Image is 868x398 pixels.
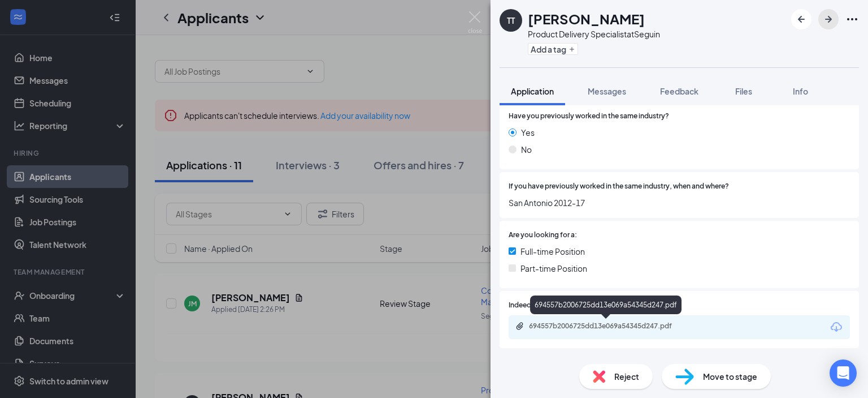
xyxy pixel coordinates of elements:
[521,126,535,139] span: Yes
[515,322,698,332] a: Paperclip694557b2006725dd13e069a54345d247.pdf
[509,181,729,192] span: If you have previously worked in the same industry, when and where?
[530,296,682,314] div: 694557b2006725dd13e069a54345d247.pdf
[528,43,578,55] button: PlusAdd a tag
[845,12,859,26] svg: Ellipses
[528,28,660,40] div: Product Delivery Specialist at Seguin
[528,9,645,28] h1: [PERSON_NAME]
[529,322,687,331] div: 694557b2006725dd13e069a54345d247.pdf
[509,300,558,311] span: Indeed Resume
[507,15,515,26] div: TT
[660,86,698,96] span: Feedback
[511,86,554,96] span: Application
[509,196,850,209] span: San Antonio 2012-17
[830,320,843,334] svg: Download
[509,111,669,122] span: Have you previously worked in the same industry?
[568,46,575,53] svg: Plus
[791,9,811,29] button: ArrowLeftNew
[515,322,524,331] svg: Paperclip
[588,86,626,96] span: Messages
[703,370,757,383] span: Move to stage
[509,230,577,241] span: Are you looking for a:
[735,86,752,96] span: Files
[795,12,808,26] svg: ArrowLeftNew
[818,9,839,29] button: ArrowRight
[521,143,532,156] span: No
[614,370,639,383] span: Reject
[520,262,587,275] span: Part-time Position
[520,245,585,258] span: Full-time Position
[830,360,857,387] div: Open Intercom Messenger
[822,12,835,26] svg: ArrowRight
[793,86,808,96] span: Info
